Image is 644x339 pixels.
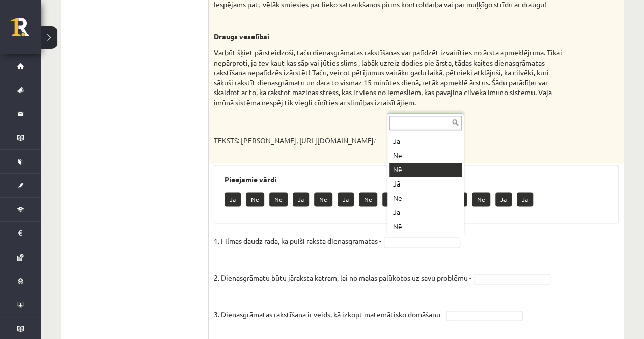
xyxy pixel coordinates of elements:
div: Nē [389,163,462,177]
div: Nē [389,148,462,163]
div: Jā [389,177,462,191]
div: Jā [389,205,462,220]
div: Jā [389,134,462,148]
div: Nē [389,220,462,234]
div: Nē [389,191,462,205]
